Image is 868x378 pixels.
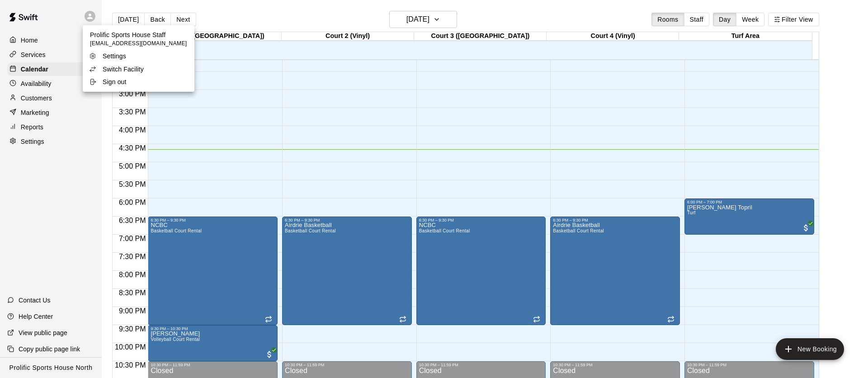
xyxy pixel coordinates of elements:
[103,52,126,61] p: Settings
[103,77,127,86] p: Sign out
[90,39,187,48] span: [EMAIL_ADDRESS][DOMAIN_NAME]
[83,63,194,76] a: Switch Facility
[83,50,194,62] a: Settings
[103,65,144,74] p: Switch Facility
[90,30,187,39] p: Prolific Sports House Staff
